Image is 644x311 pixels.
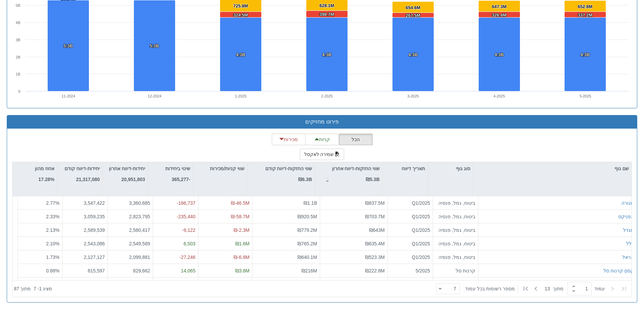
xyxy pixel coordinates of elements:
span: ₪837.5M [365,200,385,206]
tspan: 267.5M [406,13,420,18]
div: ‏מציג 1 - 7 ‏ מתוך 87 [14,281,52,296]
button: מנורה [621,200,634,206]
div: 3,059,235 [65,213,105,220]
div: 1.73 % [21,253,59,260]
div: Q1/2025 [390,200,430,206]
text: 3-2025 [407,94,419,98]
tspan: 5.3B [150,43,159,48]
text: 11-2024 [62,94,75,98]
p: שווי החזקות-דיווח אחרון [332,165,380,172]
span: ₪779.2M [297,227,317,232]
tspan: 725.8M [233,3,248,8]
div: 2,549,589 [111,240,150,247]
span: ₪920.5M [297,214,317,219]
div: 829,662 [111,267,150,274]
div: 2.10 % [21,240,59,247]
span: ₪216M [302,268,317,273]
div: ביטוח, גמל, פנסיה [436,240,475,247]
div: ביטוח, גמל, פנסיה [436,226,475,233]
text: 12-2024 [148,94,161,98]
div: 815,597 [65,267,105,274]
div: Q1/2025 [390,240,430,247]
div: 14,065 [156,267,195,274]
div: ביטוח, גמל, פנסיה [436,253,475,260]
div: שם גוף [473,162,631,175]
span: ₪765.2M [297,241,317,246]
span: ₪1.6M [235,241,249,246]
text: 2-2025 [321,94,333,98]
tspan: 324.5M [233,13,248,18]
div: -186,737 [156,200,195,206]
tspan: 4.3B [322,52,331,57]
span: ₪-58.7M [231,214,249,219]
text: 4-2025 [494,94,505,98]
button: קסם קרנות סל [603,267,634,274]
div: 2,823,795 [111,213,150,220]
div: Q1/2025 [390,226,430,233]
text: 2B [16,55,20,59]
p: שווי החזקות-דיווח קודם [265,165,312,172]
text: 0 [18,89,20,93]
button: שמירה לאקסל [300,149,344,160]
h3: פירוט מחזיקים [12,119,632,125]
div: 2.13 % [21,226,59,233]
strong: -365,277 [172,177,190,182]
strong: 21,317,080 [76,177,100,182]
div: 2,589,539 [65,226,105,233]
span: ₪635.4M [365,241,385,246]
span: ₪1.1B [304,200,317,206]
button: קניות [305,134,339,145]
div: 5/2025 [390,267,430,274]
strong: 17.28% [39,177,54,182]
text: 4B [16,21,20,25]
span: ₪222.8M [365,268,385,273]
tspan: 654.6M [406,5,420,10]
button: מגדל [623,226,634,233]
button: כלל [626,240,634,247]
tspan: 398.7M [319,12,334,17]
span: ‏עמוד [594,285,605,292]
tspan: 628.1M [319,3,334,8]
div: הפניקס [618,213,634,220]
div: -9,122 [156,226,195,233]
div: ביטוח, גמל, פנסיה [436,213,475,220]
text: 3B [16,38,20,42]
tspan: 647.3M [492,4,506,9]
div: -235,440 [156,213,195,220]
div: 2.77 % [21,200,59,206]
span: ₪-46.5M [231,200,249,206]
span: ₪640.1M [297,254,317,260]
text: 1B [16,72,20,76]
span: ₪3.8M [235,268,249,273]
strong: ₪6.3B [298,177,312,182]
div: ביטוח, גמל, פנסיה [436,200,475,206]
div: סוג גוף [428,162,473,175]
tspan: 337.2M [578,13,592,18]
div: -27,246 [156,253,195,260]
tspan: 326.4M [492,13,506,18]
span: ₪-2.3M [234,227,249,232]
span: ₪643M [369,227,385,232]
button: מכירות [272,134,306,145]
button: הראל [622,253,634,260]
div: 6,503 [156,240,195,247]
button: הכל [339,134,373,145]
tspan: 4.3B [580,52,590,57]
div: Q1/2025 [390,253,430,260]
tspan: 4.3B [408,52,418,57]
span: ₪523.3M [365,254,385,260]
tspan: 652.8M [578,4,592,9]
span: ₪-6.8M [234,254,249,260]
text: 1-2025 [235,94,246,98]
p: שינוי ביחידות [165,165,190,172]
tspan: 4.3B [495,52,504,57]
tspan: 4.3B [236,52,245,57]
div: 2,127,127 [65,253,105,260]
p: יחידות-דיווח קודם [65,165,100,172]
strong: ₪5.3B [366,177,380,182]
tspan: 5.3B [64,43,73,48]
